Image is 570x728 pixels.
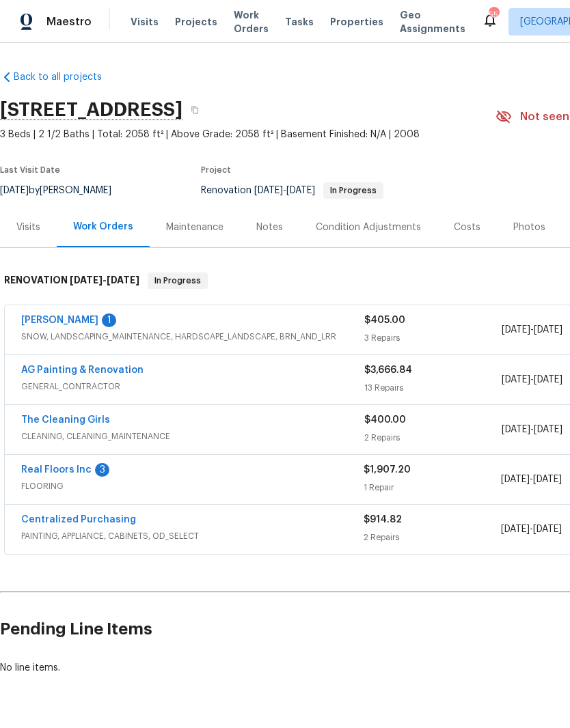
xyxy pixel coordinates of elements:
div: 1 [102,313,116,327]
span: [DATE] [533,475,562,484]
span: GENERAL_CONTRACTOR [21,380,364,393]
span: - [502,423,562,436]
span: - [501,522,562,536]
span: [DATE] [254,186,283,195]
span: [DATE] [501,524,530,534]
span: - [502,323,562,337]
span: [DATE] [70,275,103,285]
span: $914.82 [364,515,402,524]
span: [DATE] [502,325,530,335]
a: Real Floors Inc [21,465,92,475]
span: $400.00 [364,415,406,425]
a: AG Painting & Renovation [21,365,144,375]
div: 2 Repairs [364,531,500,544]
span: Visits [131,15,159,29]
span: $3,666.84 [364,365,412,375]
span: - [502,373,562,387]
div: 2 Repairs [364,431,502,445]
span: CLEANING, CLEANING_MAINTENANCE [21,430,364,443]
span: [DATE] [286,186,315,195]
span: SNOW, LANDSCAPING_MAINTENANCE, HARDSCAPE_LANDSCAPE, BRN_AND_LRR [21,330,364,344]
div: 3 [95,463,109,477]
div: Notes [256,221,283,234]
div: 3 Repairs [364,331,502,345]
span: [DATE] [534,425,562,434]
span: $405.00 [364,316,405,325]
a: [PERSON_NAME] [21,316,98,325]
span: [DATE] [534,375,562,384]
div: Maintenance [166,221,223,234]
h6: RENOVATION [4,272,139,289]
div: 1 Repair [364,481,500,494]
span: [DATE] [501,475,530,484]
span: Geo Assignments [400,8,465,36]
span: - [254,186,315,195]
a: The Cleaning Girls [21,415,110,425]
span: Properties [330,15,383,29]
span: [DATE] [107,275,139,285]
span: Project [201,166,231,174]
span: - [501,473,562,486]
span: In Progress [149,274,206,288]
span: [DATE] [502,425,530,434]
span: [DATE] [533,524,562,534]
div: 13 Repairs [364,381,502,395]
div: Visits [16,221,40,234]
span: Projects [175,15,217,29]
a: Centralized Purchasing [21,515,136,524]
span: FLOORING [21,479,364,493]
span: Tasks [285,17,314,27]
span: [DATE] [502,375,530,384]
span: Maestro [46,15,92,29]
div: 55 [489,8,498,22]
span: In Progress [325,186,382,195]
span: PAINTING, APPLIANCE, CABINETS, OD_SELECT [21,529,364,543]
span: [DATE] [534,325,562,335]
div: Photos [513,221,545,234]
span: Renovation [201,186,383,195]
div: Costs [454,221,480,234]
button: Copy Address [182,98,207,122]
span: Work Orders [234,8,269,36]
span: $1,907.20 [364,465,411,475]
div: Work Orders [73,220,133,234]
span: - [70,275,139,285]
div: Condition Adjustments [316,221,421,234]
